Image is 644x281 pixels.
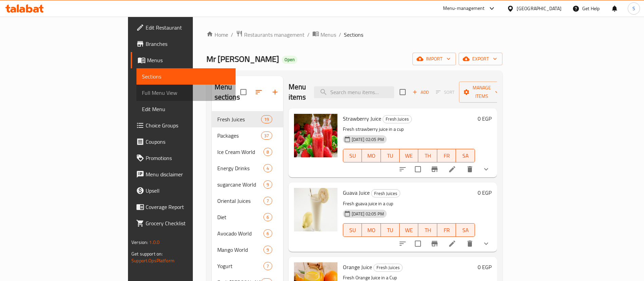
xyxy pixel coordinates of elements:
[217,197,264,205] div: Oriental Juices
[146,203,230,211] span: Coverage Report
[418,223,437,237] button: TH
[131,249,163,258] span: Get support on:
[343,125,475,134] p: Fresh strawberry juice in a cup
[131,182,236,199] a: Upsell
[131,199,236,215] a: Coverage Report
[371,189,400,197] div: Fresh Juices
[236,30,305,39] a: Restaurants management
[421,151,434,161] span: TH
[402,151,416,161] span: WE
[146,23,230,32] span: Edit Restaurant
[264,214,272,221] span: 6
[517,5,562,12] div: [GEOGRAPHIC_DATA]
[343,199,475,208] p: Fresh guava juice in a cup
[212,160,283,176] div: Energy Drinks4
[217,180,264,189] span: sugarcane World
[443,4,485,13] div: Menu-management
[206,51,279,67] span: Mr [PERSON_NAME]
[349,136,387,143] span: [DATE] 02:05 PM
[381,223,400,237] button: TU
[384,225,397,235] span: TU
[142,89,230,97] span: Full Menu View
[394,235,411,252] button: sort-choices
[217,229,264,238] span: Avocado World
[411,88,430,96] span: Add
[131,150,236,166] a: Promotions
[131,117,236,134] a: Choice Groups
[400,223,418,237] button: WE
[437,149,456,162] button: FR
[217,131,261,140] div: Packages
[343,149,362,162] button: SU
[131,52,236,68] a: Menus
[395,85,410,99] span: Select section
[264,181,272,188] span: 9
[411,162,425,176] span: Select to update
[131,134,236,150] a: Coupons
[212,127,283,144] div: Packages37
[431,87,459,98] span: Select section first
[426,161,443,177] button: Branch-specific-item
[374,264,402,271] span: Fresh Juices
[448,240,456,248] a: Edit menu item
[217,262,264,270] div: Yogurt
[217,213,264,221] span: Diet
[418,55,450,63] span: import
[131,238,148,247] span: Version:
[343,223,362,237] button: SU
[263,197,272,205] div: items
[343,113,381,124] span: Strawberry Juice
[632,5,635,12] span: S
[410,87,431,98] span: Add item
[365,151,378,161] span: MO
[146,121,230,129] span: Choice Groups
[146,219,230,227] span: Grocery Checklist
[263,180,272,189] div: items
[478,161,494,177] button: show more
[320,31,336,39] span: Menus
[362,223,381,237] button: MO
[131,256,174,265] a: Support.OpsPlatform
[282,56,297,64] div: Open
[478,235,494,252] button: show more
[217,164,264,172] span: Energy Drinks
[131,19,236,36] a: Edit Restaurant
[264,198,272,204] span: 7
[212,258,283,274] div: Yogurt7
[136,68,236,85] a: Sections
[383,115,412,123] div: Fresh Juices
[448,165,456,173] a: Edit menu item
[294,188,337,231] img: Guava Juice
[263,213,272,221] div: items
[217,246,264,254] span: Mango World
[282,57,297,63] span: Open
[217,148,264,156] div: Ice Cream World
[131,166,236,182] a: Menu disclaimer
[212,111,283,127] div: Fresh Juices19
[478,188,492,197] h6: 0 EGP
[482,165,490,173] svg: Show Choices
[146,154,230,162] span: Promotions
[464,84,499,101] span: Manage items
[400,149,418,162] button: WE
[459,151,472,161] span: SA
[383,115,411,123] span: Fresh Juices
[412,53,456,65] button: import
[314,86,394,98] input: search
[371,190,400,197] span: Fresh Juices
[264,230,272,237] span: 6
[456,149,475,162] button: SA
[343,262,372,272] span: Orange Juice
[244,31,305,39] span: Restaurants management
[456,223,475,237] button: SA
[217,115,261,123] span: Fresh Juices
[339,31,341,39] li: /
[136,85,236,101] a: Full Menu View
[343,188,370,198] span: Guava Juice
[212,225,283,242] div: Avocado World6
